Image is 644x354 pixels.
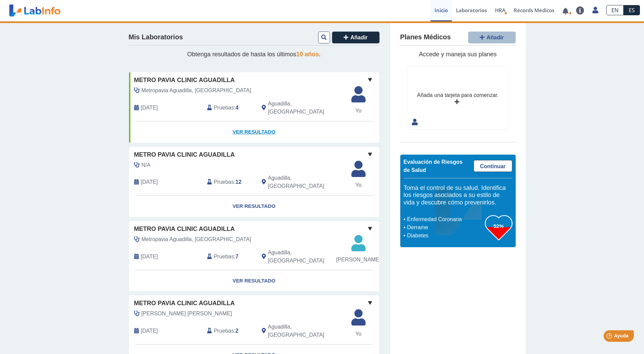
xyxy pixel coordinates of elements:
[129,270,379,292] a: Ver Resultado
[141,178,158,186] span: 2025-09-12
[584,328,637,347] iframe: Help widget launcher
[134,76,235,85] span: Metro Pavia Clinic Aguadilla
[141,253,158,261] span: 2025-09-12
[142,161,151,169] span: N/A
[417,91,498,99] div: Añada una tarjeta para comenzar.
[350,35,368,40] span: Añadir
[405,232,485,240] li: Diabetes
[134,150,235,159] span: Metro Pavia Clinic Aguadilla
[142,310,232,318] span: Villanueva Respeto, Grissel
[236,105,239,111] b: 4
[214,253,234,261] span: Pruebas
[202,249,257,265] div: :
[129,33,183,41] h4: Mis Laboratorios
[214,327,234,335] span: Pruebas
[214,104,234,112] span: Pruebas
[347,181,370,189] span: Yo
[606,5,624,15] a: EN
[187,51,320,58] span: Obtenga resultados de hasta los últimos .
[296,51,319,58] span: 10 años
[268,174,343,190] span: Aguadilla, PR
[405,215,485,223] li: Enfermedad Coronaria
[400,33,451,41] h4: Planes Médicos
[202,174,257,190] div: :
[141,327,158,335] span: 2025-02-14
[624,5,640,15] a: ES
[202,100,257,116] div: :
[268,249,343,265] span: Aguadilla, PR
[236,179,242,185] b: 12
[336,256,381,264] span: [PERSON_NAME]
[268,323,343,339] span: Aguadilla, PR
[474,160,512,172] a: Continuar
[495,7,505,14] span: HRA
[134,299,235,308] span: Metro Pavia Clinic Aguadilla
[480,163,506,169] span: Continuar
[141,104,158,112] span: 2025-10-04
[347,330,370,338] span: Yo
[468,32,516,43] button: Añadir
[347,107,370,115] span: Yo
[485,222,512,230] h3: 52%
[419,51,497,58] span: Accede y maneja sus planes
[202,323,257,339] div: :
[486,35,504,40] span: Añadir
[129,121,379,143] a: Ver Resultado
[142,86,251,95] span: Metropavia Aguadilla, Laborato
[404,184,512,206] h5: Toma el control de su salud. Identifica los riesgos asociados a su estilo de vida y descubre cómo...
[268,100,343,116] span: Aguadilla, PR
[142,235,251,243] span: Metropavia Aguadilla, Laborato
[236,328,239,334] b: 2
[332,32,380,43] button: Añadir
[404,159,463,173] span: Evaluación de Riesgos de Salud
[214,178,234,186] span: Pruebas
[129,196,379,217] a: Ver Resultado
[134,224,235,234] span: Metro Pavia Clinic Aguadilla
[236,254,239,259] b: 7
[405,223,485,232] li: Derrame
